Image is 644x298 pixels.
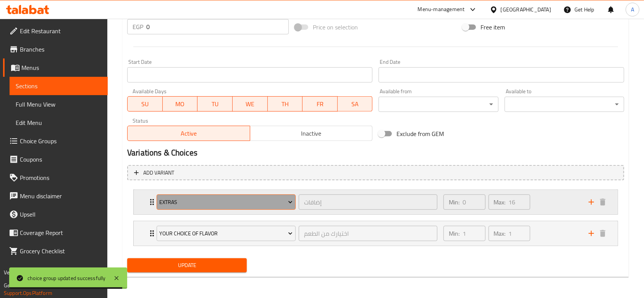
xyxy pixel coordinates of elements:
[20,26,102,36] span: Edit Restaurant
[586,196,597,208] button: add
[166,99,195,110] span: MO
[143,168,174,178] span: Add variant
[20,191,102,201] span: Menu disclaimer
[233,96,268,112] button: WE
[3,168,108,187] a: Promotions
[146,19,289,34] input: Please enter price
[4,267,23,277] span: Version:
[3,223,108,242] a: Coverage Report
[131,128,247,139] span: Active
[21,63,102,72] span: Menus
[597,228,608,239] button: delete
[3,187,108,205] a: Menu disclaimer
[163,96,198,112] button: MO
[133,22,143,31] p: EGP
[3,132,108,150] a: Choice Groups
[3,205,108,223] a: Upsell
[597,196,608,208] button: delete
[303,96,338,112] button: FR
[20,228,102,237] span: Coverage Report
[131,99,160,110] span: SU
[4,280,39,290] span: Get support on:
[250,126,373,141] button: Inactive
[16,81,102,91] span: Sections
[253,128,370,139] span: Inactive
[418,5,465,14] div: Menu-management
[133,261,241,270] span: Update
[481,23,505,32] span: Free item
[494,229,506,238] p: Max:
[127,126,250,141] button: Active
[449,229,460,238] p: Min:
[159,198,293,207] span: Extras
[157,194,296,210] button: Extras
[10,77,108,95] a: Sections
[16,118,102,127] span: Edit Menu
[4,288,52,298] a: Support.OpsPlatform
[20,155,102,164] span: Coupons
[3,242,108,260] a: Grocery Checklist
[20,45,102,54] span: Branches
[631,5,634,14] span: A
[501,5,551,14] div: [GEOGRAPHIC_DATA]
[494,198,506,207] p: Max:
[379,97,498,112] div: ​
[306,99,335,110] span: FR
[10,95,108,113] a: Full Menu View
[271,99,300,110] span: TH
[157,226,296,241] button: Your Choice Of Flavor
[449,198,460,207] p: Min:
[28,274,106,282] div: choice group updated successfully
[201,99,230,110] span: TU
[313,23,358,32] span: Price on selection
[338,96,373,112] button: SA
[20,210,102,219] span: Upsell
[3,58,108,77] a: Menus
[268,96,303,112] button: TH
[127,258,247,272] button: Update
[10,113,108,132] a: Edit Menu
[127,165,624,181] button: Add variant
[396,129,444,138] span: Exclude from GEM
[3,22,108,40] a: Edit Restaurant
[3,150,108,168] a: Coupons
[20,173,102,182] span: Promotions
[127,96,163,112] button: SU
[20,136,102,146] span: Choice Groups
[341,99,370,110] span: SA
[134,221,618,246] div: Expand
[505,97,624,112] div: ​
[20,246,102,256] span: Grocery Checklist
[16,100,102,109] span: Full Menu View
[127,147,624,159] h2: Variations & Choices
[3,40,108,58] a: Branches
[127,218,624,249] li: Expand
[159,229,293,238] span: Your Choice Of Flavor
[134,190,618,214] div: Expand
[127,186,624,218] li: Expand
[586,228,597,239] button: add
[236,99,265,110] span: WE
[197,96,233,112] button: TU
